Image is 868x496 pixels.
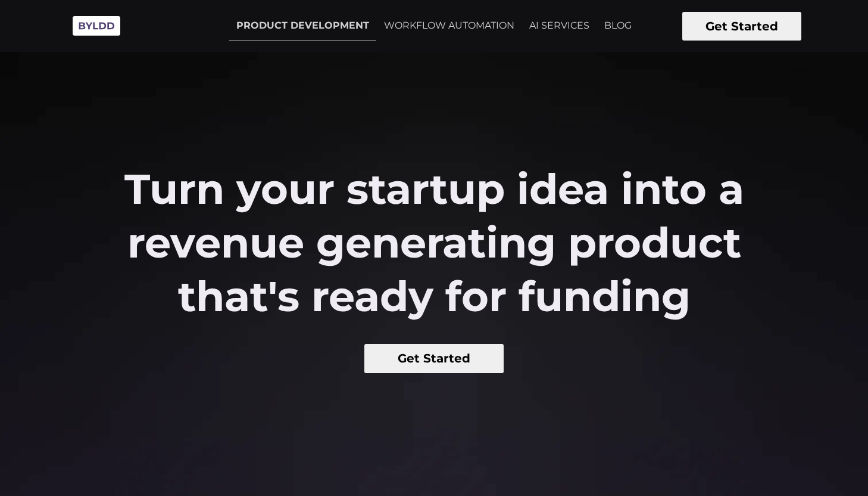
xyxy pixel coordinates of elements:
[522,11,597,41] a: AI SERVICES
[597,11,639,41] a: BLOG
[682,12,801,41] button: Get Started
[364,344,504,373] button: Get Started
[229,11,376,41] a: PRODUCT DEVELOPMENT
[377,11,522,41] a: WORKFLOW AUTOMATION
[67,10,126,42] img: Byldd - Product Development Company
[108,162,760,323] h2: Turn your startup idea into a revenue generating product that's ready for funding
